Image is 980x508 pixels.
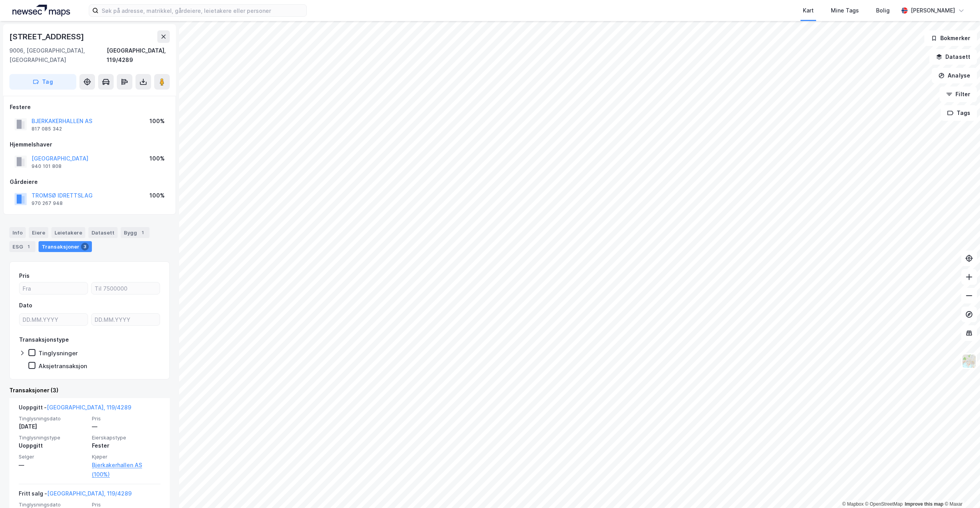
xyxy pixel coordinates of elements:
div: Leietakere [51,227,85,238]
div: Gårdeiere [10,177,169,187]
div: 3 [81,243,89,250]
div: 100% [150,154,165,163]
div: Pris [19,271,30,280]
div: 817 085 342 [32,126,62,132]
div: ESG [9,241,35,252]
div: — [92,422,160,431]
div: Transaksjoner [39,241,92,252]
button: Tags [941,105,977,121]
div: [STREET_ADDRESS] [9,30,86,43]
span: Selger [19,453,87,460]
img: Z [962,354,976,369]
input: Fra [19,282,88,294]
div: Bolig [876,6,890,15]
div: Tinglysninger [39,349,78,357]
button: Tag [9,74,76,90]
input: DD.MM.YYYY [19,314,88,325]
a: Bjerkakerhallen AS (100%) [92,460,160,479]
div: Fritt salg - [19,489,132,501]
span: Kjøper [92,453,160,460]
button: Analyse [932,68,977,83]
div: Fester [92,441,160,450]
span: Eierskapstype [92,434,160,441]
div: Eiere [29,227,48,238]
div: Festere [10,102,169,112]
iframe: Chat Widget [941,471,980,508]
div: Hjemmelshaver [10,140,169,149]
span: Pris [92,415,160,422]
div: — [19,460,87,470]
button: Filter [940,86,977,102]
div: Transaksjoner (3) [9,386,170,395]
div: [GEOGRAPHIC_DATA], 119/4289 [107,46,170,65]
div: 970 267 948 [32,200,63,206]
div: 1 [25,243,32,250]
div: Kontrollprogram for chat [941,471,980,508]
a: Improve this map [905,501,943,507]
div: 940 101 808 [32,163,62,169]
button: Datasett [929,49,977,65]
input: Til 7500000 [91,282,160,294]
div: Bygg [121,227,150,238]
div: 9006, [GEOGRAPHIC_DATA], [GEOGRAPHIC_DATA] [9,46,107,65]
input: Søk på adresse, matrikkel, gårdeiere, leietakere eller personer [99,5,306,16]
div: Dato [19,301,32,310]
div: Uoppgitt - [19,403,131,415]
div: Datasett [88,227,118,238]
span: Tinglysningstype [19,434,87,441]
a: [GEOGRAPHIC_DATA], 119/4289 [47,404,131,411]
div: Aksjetransaksjon [39,362,87,370]
div: 100% [150,191,165,200]
div: Kart [803,6,814,15]
div: [DATE] [19,422,87,431]
a: [GEOGRAPHIC_DATA], 119/4289 [47,490,132,497]
span: Pris [92,501,160,508]
a: Mapbox [842,501,864,507]
div: [PERSON_NAME] [911,6,955,15]
img: logo.a4113a55bc3d86da70a041830d287a7e.svg [12,5,70,16]
a: OpenStreetMap [865,501,903,507]
input: DD.MM.YYYY [91,314,160,325]
span: Tinglysningsdato [19,415,87,422]
div: 1 [139,229,146,236]
div: Uoppgitt [19,441,87,450]
button: Bokmerker [924,30,977,46]
span: Tinglysningsdato [19,501,87,508]
div: Info [9,227,26,238]
div: Mine Tags [831,6,859,15]
div: 100% [150,116,165,126]
div: Transaksjonstype [19,335,69,344]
